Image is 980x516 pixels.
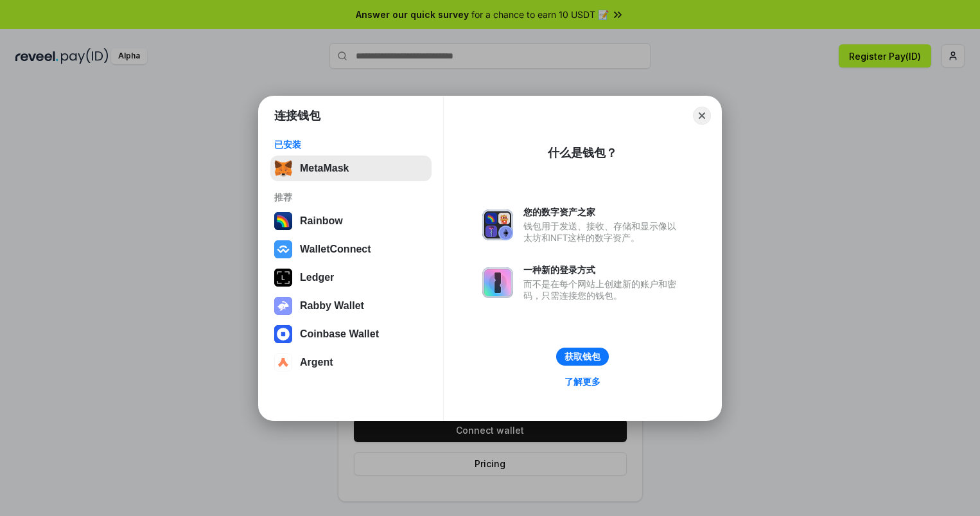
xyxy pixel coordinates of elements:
img: svg+xml,%3Csvg%20xmlns%3D%22http%3A%2F%2Fwww.w3.org%2F2000%2Fsvg%22%20fill%3D%22none%22%20viewBox... [274,297,292,315]
div: Coinbase Wallet [300,328,379,340]
img: svg+xml,%3Csvg%20fill%3D%22none%22%20height%3D%2233%22%20viewBox%3D%220%200%2035%2033%22%20width%... [274,159,292,177]
div: Argent [300,357,333,368]
img: svg+xml,%3Csvg%20width%3D%22120%22%20height%3D%22120%22%20viewBox%3D%220%200%20120%20120%22%20fil... [274,212,292,230]
img: svg+xml,%3Csvg%20width%3D%2228%22%20height%3D%2228%22%20viewBox%3D%220%200%2028%2028%22%20fill%3D... [274,325,292,343]
div: 了解更多 [564,376,600,387]
button: Coinbase Wallet [270,321,432,347]
div: 已安装 [274,139,428,150]
div: Rainbow [300,215,343,227]
div: 什么是钱包？ [548,145,617,161]
button: MetaMask [270,156,432,181]
div: 推荐 [274,191,428,203]
button: Rabby Wallet [270,293,432,319]
button: Ledger [270,265,432,290]
div: 您的数字资产之家 [523,206,683,218]
div: 钱包用于发送、接收、存储和显示像以太坊和NFT这样的数字资产。 [523,220,683,244]
div: Rabby Wallet [300,300,364,312]
button: Rainbow [270,208,432,234]
div: Ledger [300,272,334,283]
img: svg+xml,%3Csvg%20width%3D%2228%22%20height%3D%2228%22%20viewBox%3D%220%200%2028%2028%22%20fill%3D... [274,353,292,371]
div: 获取钱包 [564,351,600,362]
div: 一种新的登录方式 [523,264,683,276]
img: svg+xml,%3Csvg%20xmlns%3D%22http%3A%2F%2Fwww.w3.org%2F2000%2Fsvg%22%20fill%3D%22none%22%20viewBox... [482,209,513,240]
img: svg+xml,%3Csvg%20width%3D%2228%22%20height%3D%2228%22%20viewBox%3D%220%200%2028%2028%22%20fill%3D... [274,240,292,258]
img: svg+xml,%3Csvg%20xmlns%3D%22http%3A%2F%2Fwww.w3.org%2F2000%2Fsvg%22%20fill%3D%22none%22%20viewBox... [482,267,513,298]
h1: 连接钱包 [274,108,320,123]
a: 了解更多 [557,373,608,390]
button: WalletConnect [270,236,432,262]
div: 而不是在每个网站上创建新的账户和密码，只需连接您的钱包。 [523,278,683,301]
button: Argent [270,350,432,375]
button: 获取钱包 [556,348,609,366]
button: Close [693,107,711,125]
div: WalletConnect [300,244,371,255]
div: MetaMask [300,163,349,174]
img: svg+xml,%3Csvg%20xmlns%3D%22http%3A%2F%2Fwww.w3.org%2F2000%2Fsvg%22%20width%3D%2228%22%20height%3... [274,269,292,287]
